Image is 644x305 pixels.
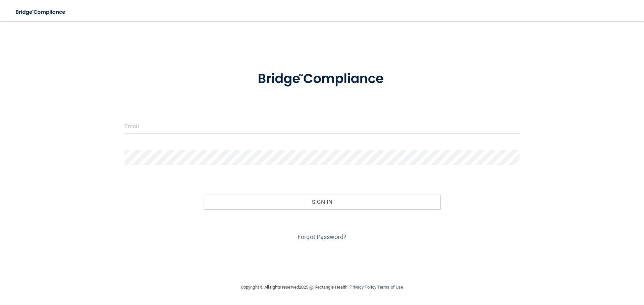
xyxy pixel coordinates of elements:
[350,285,376,290] a: Privacy Policy
[10,5,72,19] img: bridge_compliance_login_screen.278c3ca4.svg
[298,233,346,240] a: Forgot Password?
[204,195,441,209] button: Sign In
[377,285,403,290] a: Terms of Use
[200,277,444,298] div: Copyright © All rights reserved 2025 @ Rectangle Health | |
[244,62,400,96] img: bridge_compliance_login_screen.278c3ca4.svg
[124,119,520,134] input: Email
